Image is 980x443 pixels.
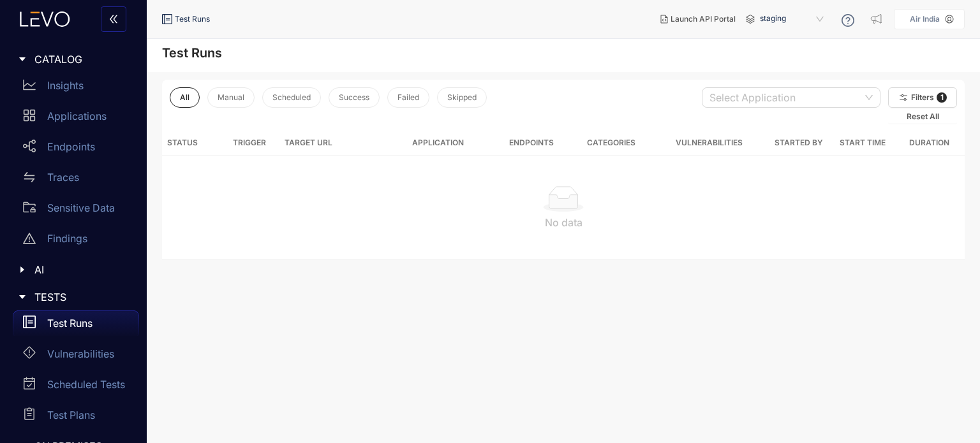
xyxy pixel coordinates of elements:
[13,103,139,134] a: Applications
[8,284,139,310] div: TESTS
[397,93,419,102] span: Failed
[671,15,736,24] span: Launch API Portal
[407,131,493,156] th: Application
[888,87,957,108] button: Filters1
[262,87,321,108] button: Scheduled
[162,45,222,61] h4: Test Runs
[18,55,27,64] span: caret-right
[13,164,139,195] a: Traces
[13,402,139,433] a: Test Plans
[888,110,957,123] button: Reset All
[47,171,79,183] p: Traces
[108,14,119,25] span: double-left
[47,110,107,122] p: Applications
[652,131,767,156] th: Vulnerabilities
[207,87,255,108] button: Manual
[493,131,570,156] th: Endpoints
[170,87,200,108] button: All
[34,54,129,65] span: CATALOG
[34,291,129,303] span: TESTS
[937,92,947,103] span: 1
[175,15,210,24] span: Test Runs
[47,141,95,152] p: Endpoints
[13,341,139,372] a: Vulnerabilities
[437,87,487,108] button: Skipped
[387,87,429,108] button: Failed
[767,131,831,156] th: Started By
[180,93,189,102] span: All
[895,131,965,156] th: Duration
[272,93,311,102] span: Scheduled
[329,87,380,108] button: Success
[162,131,219,156] th: Status
[23,171,36,184] span: swap
[47,202,115,214] p: Sensitive Data
[279,131,407,156] th: Target URL
[910,15,940,24] p: Air India
[47,379,125,390] p: Scheduled Tests
[447,93,477,102] span: Skipped
[760,9,826,29] span: staging
[34,264,129,275] span: AI
[47,409,95,421] p: Test Plans
[8,256,139,283] div: AI
[47,317,93,329] p: Test Runs
[339,93,369,102] span: Success
[218,93,244,102] span: Manual
[13,226,139,256] a: Findings
[8,46,139,73] div: CATALOG
[101,6,126,32] button: double-left
[23,232,36,245] span: warning
[831,131,895,156] th: Start Time
[47,233,87,244] p: Findings
[13,310,139,341] a: Test Runs
[18,265,27,274] span: caret-right
[219,131,279,156] th: Trigger
[47,80,84,91] p: Insights
[13,134,139,164] a: Endpoints
[47,348,114,359] p: Vulnerabilities
[911,93,934,102] span: Filters
[18,293,27,301] span: caret-right
[13,195,139,226] a: Sensitive Data
[907,112,939,121] span: Reset All
[13,73,139,103] a: Insights
[13,372,139,402] a: Scheduled Tests
[570,131,651,156] th: Categories
[172,217,954,228] div: No data
[650,9,746,29] button: Launch API Portal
